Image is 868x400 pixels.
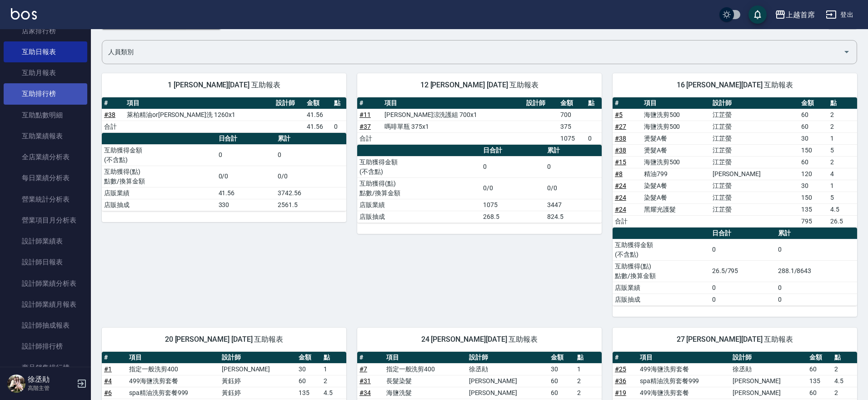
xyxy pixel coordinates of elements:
span: 24 [PERSON_NAME][DATE] 互助報表 [368,335,591,344]
td: 互助獲得金額 (不含點) [102,144,216,166]
td: 互助獲得金額 (不含點) [613,239,710,260]
td: 海鹽洗剪500 [642,121,710,132]
a: #5 [615,111,623,118]
td: 1 [828,132,857,144]
td: 268.5 [481,211,545,223]
td: [PERSON_NAME] [467,387,549,399]
span: 16 [PERSON_NAME][DATE] 互助報表 [624,81,846,90]
td: 0 [481,156,545,177]
td: 店販抽成 [102,199,216,211]
th: 項目 [382,97,524,109]
td: 染髮A餐 [642,192,710,203]
th: # [357,352,384,364]
a: #1 [104,365,112,373]
td: 2 [321,375,346,387]
td: 海鹽洗剪500 [642,109,710,121]
a: #37 [359,123,371,130]
td: 長髮染髮 [384,375,467,387]
a: 互助排行榜 [4,83,87,104]
th: 累計 [545,145,602,157]
td: spa精油洗剪套餐999 [638,375,730,387]
th: # [102,97,125,109]
td: 2 [828,121,857,132]
td: 60 [799,109,828,121]
th: 金額 [807,352,832,364]
button: 登出 [822,6,857,23]
td: 0 [776,294,857,305]
span: 20 [PERSON_NAME] [DATE] 互助報表 [113,335,335,344]
td: 徐丞勛 [467,363,549,375]
th: 日合計 [481,145,545,157]
td: 0 [710,239,776,260]
th: 金額 [296,352,321,364]
td: 0 [776,239,857,260]
td: 120 [799,168,828,180]
td: 2 [828,156,857,168]
td: 合計 [102,121,125,132]
th: 金額 [304,97,332,109]
a: 營業統計分析表 [4,189,87,210]
td: 1 [575,363,602,375]
th: 項目 [384,352,467,364]
a: #7 [359,365,367,373]
th: 設計師 [219,352,296,364]
a: #38 [104,111,115,118]
a: #34 [359,389,371,396]
td: 2 [828,109,857,121]
td: 3447 [545,199,602,211]
td: 店販抽成 [357,211,481,223]
th: 點 [332,97,346,109]
td: 0/0 [216,166,276,187]
a: #15 [615,158,626,166]
a: 營業項目月分析表 [4,210,87,231]
td: 135 [799,203,828,215]
a: #25 [615,365,626,373]
td: 60 [807,387,832,399]
th: 點 [321,352,346,364]
th: 項目 [125,97,274,109]
td: 4.5 [832,375,857,387]
a: #38 [615,135,626,142]
table: a dense table [102,97,346,133]
th: 項目 [638,352,730,364]
td: 店販業績 [613,282,710,294]
th: 金額 [549,352,575,364]
td: 江芷螢 [710,156,799,168]
p: 高階主管 [28,384,74,392]
td: 海鹽洗髮 [384,387,467,399]
th: 點 [828,97,857,109]
td: 41.56 [304,121,332,132]
td: 0 [332,121,346,132]
a: 設計師業績分析表 [4,273,87,294]
td: 135 [807,375,832,387]
h5: 徐丞勛 [28,375,74,384]
td: 30 [799,132,828,144]
td: [PERSON_NAME] [730,387,807,399]
td: 60 [549,375,575,387]
td: 60 [799,156,828,168]
td: [PERSON_NAME] [730,375,807,387]
a: #4 [104,377,112,385]
td: 指定一般洗剪400 [127,363,219,375]
td: 26.5 [828,215,857,227]
td: 江芷螢 [710,180,799,192]
td: 精油799 [642,168,710,180]
th: 累計 [776,228,857,239]
span: 27 [PERSON_NAME][DATE] 互助報表 [624,335,846,344]
td: 店販抽成 [613,294,710,305]
th: # [613,97,642,109]
a: 互助日報表 [4,41,87,62]
th: 日合計 [216,133,276,145]
td: 5 [828,192,857,203]
th: # [613,352,638,364]
th: 點 [575,352,602,364]
td: 499海鹽洗剪套餐 [638,387,730,399]
td: 江芷螢 [710,109,799,121]
td: 0/0 [545,177,602,199]
td: 1075 [558,132,586,144]
td: 互助獲得金額 (不含點) [357,156,481,177]
td: 0 [545,156,602,177]
td: 1 [321,363,346,375]
td: 指定一般洗剪400 [384,363,467,375]
td: 萊柏精油or[PERSON_NAME]洗 1260x1 [125,109,274,121]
